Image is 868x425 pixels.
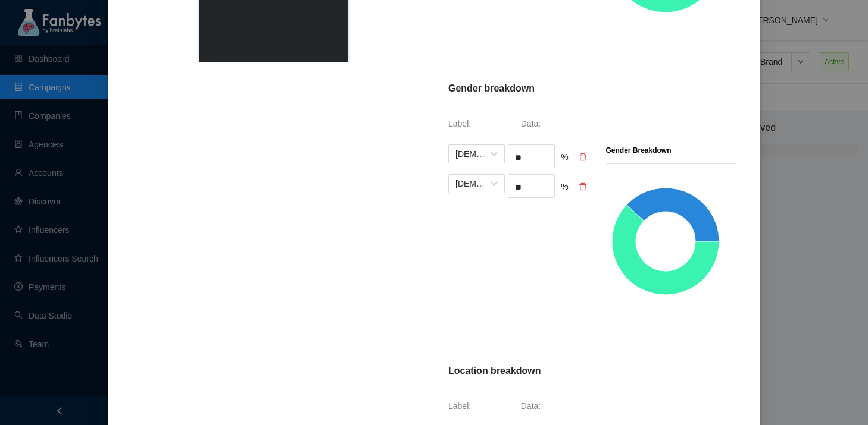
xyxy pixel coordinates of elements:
[455,175,498,193] span: Female
[561,150,573,168] div: %
[521,399,591,413] p: Data:
[448,364,541,378] p: Location breakdown
[579,182,587,191] span: delete
[521,117,591,130] p: Data:
[448,117,518,130] p: Label:
[448,81,535,96] p: Gender breakdown
[561,180,573,198] div: %
[606,144,672,156] p: Gender Breakdown
[455,145,498,163] span: Male
[579,153,587,161] span: delete
[448,399,518,413] p: Label:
